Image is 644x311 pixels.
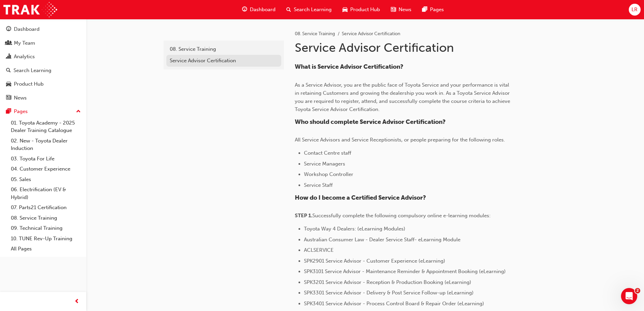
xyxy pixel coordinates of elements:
span: guage-icon [6,26,11,32]
span: LR [631,6,638,14]
span: Pages [430,6,444,14]
a: 07. Parts21 Certification [8,202,84,213]
a: 10. TUNE Rev-Up Training [8,234,84,244]
a: 04. Customer Experience [8,164,84,174]
div: Dashboard [14,25,40,33]
span: guage-icon [242,5,247,14]
span: Workshop Controller [304,171,353,177]
div: Pages [14,108,28,115]
a: Product Hub [3,78,84,90]
span: What is Service Advisor Certification? [295,63,403,70]
span: Service Managers [304,161,345,167]
span: Who should complete Service Advisor Certification? [295,118,446,126]
a: My Team [3,37,84,49]
a: All Pages [8,244,84,254]
a: Dashboard [3,23,84,36]
span: Successfully complete the following compulsory online e-learning modules: [312,213,491,219]
span: Service Staff [304,182,333,188]
span: news-icon [6,95,11,101]
a: 05. Sales [8,174,84,185]
div: Product Hub [14,80,44,88]
span: Product Hub [350,6,380,14]
div: My Team [14,39,35,47]
span: Search Learning [294,6,332,14]
a: 03. Toyota For Life [8,154,84,164]
li: Service Advisor Certification [342,30,400,38]
span: search-icon [6,68,11,74]
span: 2 [635,288,640,293]
span: How do I become a Certified Service Advisor? [295,194,426,201]
a: 08. Service Training [295,31,335,37]
span: STEP 1. [295,213,312,219]
span: people-icon [6,40,11,46]
button: DashboardMy TeamAnalyticsSearch LearningProduct HubNews [3,22,84,105]
span: car-icon [342,5,348,14]
a: car-iconProduct Hub [337,3,385,17]
span: News [399,6,411,14]
span: Toyota Way 4 Dealers: (eLearning Modules) [304,226,405,232]
a: guage-iconDashboard [237,3,281,17]
span: pages-icon [6,109,11,115]
div: News [14,94,27,102]
a: Search Learning [3,64,84,77]
span: SPK3101 Service Advisor - Maintenance Reminder & Appointment Booking (eLearning) [304,268,506,274]
a: 06. Electrification (EV & Hybrid) [8,184,84,202]
span: SPK3201 Service Advisor - Reception & Production Booking (eLearning) [304,279,471,285]
span: pages-icon [422,5,427,14]
h1: Service Advisor Certification [295,40,517,55]
a: news-iconNews [385,3,417,17]
span: SPK3301 Service Advisor - Delivery & Post Service Follow-up (eLearning) [304,290,474,296]
span: Contact Centre staff [304,150,351,156]
span: ACLSERVICE [304,247,334,253]
img: Trak [3,2,57,17]
span: As a Service Advisor, you are the public face of Toyota Service and your performance is vital in ... [295,82,511,112]
a: Analytics [3,50,84,63]
a: pages-iconPages [417,3,449,17]
a: News [3,92,84,104]
a: Service Advisor Certification [166,55,281,67]
a: 02. New - Toyota Dealer Induction [8,136,84,154]
a: 08. Service Training [166,43,281,55]
span: up-icon [76,107,81,116]
span: search-icon [286,5,291,14]
span: SPK2901 Service Advisor - Customer Experience (eLearning) [304,258,445,264]
span: SPK3401 Service Advisor - Process Control Board & Repair Order (eLearning) [304,301,484,307]
a: 09. Technical Training [8,223,84,234]
a: search-iconSearch Learning [281,3,337,17]
div: Service Advisor Certification [170,57,278,65]
span: Dashboard [250,6,276,14]
span: All Service Advisors and Service Receptionists, or people preparing for the following roles. [295,137,505,143]
span: chart-icon [6,54,11,60]
button: LR [629,4,641,16]
span: prev-icon [74,297,79,306]
a: 08. Service Training [8,213,84,223]
iframe: Intercom live chat [621,288,637,304]
div: Analytics [14,53,35,61]
span: Australian Consumer Law - Dealer Service Staff- eLearning Module [304,237,460,243]
span: news-icon [391,5,396,14]
button: Pages [3,105,84,118]
div: 08. Service Training [170,45,278,53]
div: Search Learning [14,67,51,74]
span: car-icon [6,81,11,87]
a: 01. Toyota Academy - 2025 Dealer Training Catalogue [8,118,84,136]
